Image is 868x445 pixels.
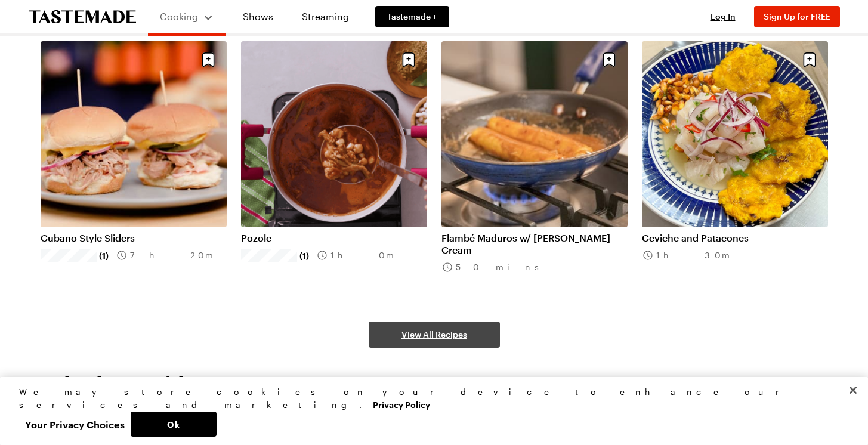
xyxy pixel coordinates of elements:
a: Cubano Style Sliders [41,232,227,244]
a: To Tastemade Home Page [29,10,136,24]
span: Tastemade + [387,11,437,23]
button: Your Privacy Choices [19,412,131,437]
span: Cooking [160,11,198,22]
button: Log In [699,11,747,23]
a: Tastemade + [375,6,449,27]
a: Ceviche and Patacones [642,232,828,244]
button: Ok [131,412,217,437]
a: More information about your privacy, opens in a new tab [373,398,430,410]
a: View All Recipes [369,322,500,348]
button: Save recipe [197,48,220,71]
span: View All Recipes [401,329,467,341]
button: Save recipe [798,48,821,71]
button: Cooking [160,5,214,29]
a: Pozole [241,232,427,244]
button: Close [840,377,866,403]
h2: Make These Tonight [41,372,195,393]
button: Save recipe [397,48,420,71]
a: Flambé Maduros w/ [PERSON_NAME] Cream [441,232,628,256]
div: We may store cookies on your device to enhance our services and marketing. [19,385,839,412]
button: Sign Up for FREE [754,6,840,27]
span: Sign Up for FREE [764,11,830,21]
div: Privacy [19,385,839,437]
button: Save recipe [598,48,620,71]
span: Log In [711,11,736,21]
